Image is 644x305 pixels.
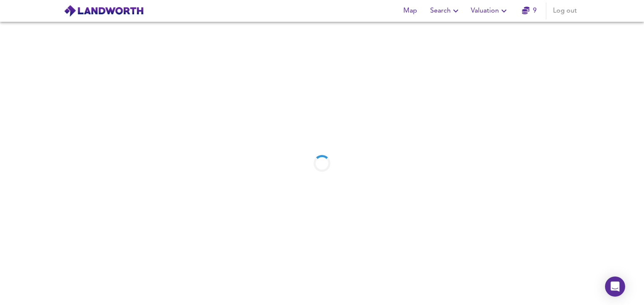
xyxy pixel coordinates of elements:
[550,3,580,19] button: Log out
[471,5,509,17] span: Valuation
[516,3,543,19] button: 9
[605,277,625,297] div: Open Intercom Messenger
[553,5,577,17] span: Log out
[427,3,464,19] button: Search
[400,5,420,17] span: Map
[522,5,537,17] a: 9
[430,5,461,17] span: Search
[64,5,144,17] img: logo
[467,3,512,19] button: Valuation
[397,3,423,19] button: Map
